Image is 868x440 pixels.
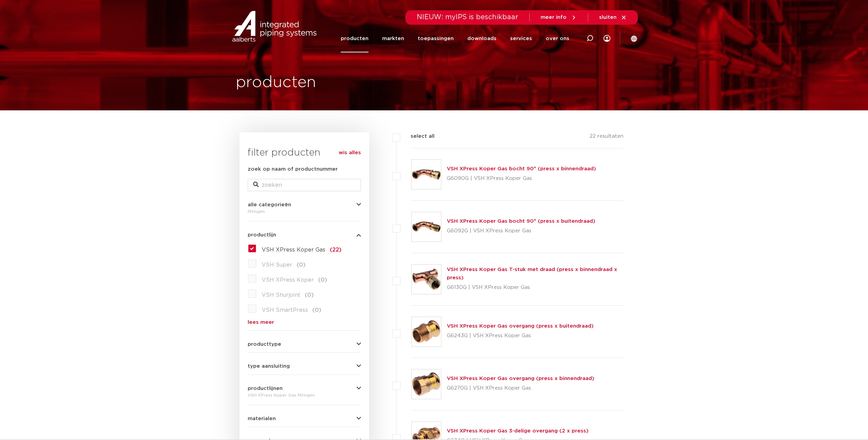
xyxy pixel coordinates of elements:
[417,14,518,21] span: NIEUW: myIPS is beschikbaar
[400,132,435,140] label: select all
[248,364,361,369] button: type aansluiting
[248,342,281,347] span: producttype
[248,386,361,391] button: productlijnen
[447,282,624,293] p: G6130G | VSH XPress Koper Gas
[248,179,361,191] input: zoeken
[330,247,341,253] span: (22)
[262,247,325,253] span: VSH XPress Koper Gas
[412,317,441,346] img: Thumbnail for VSH XPress Koper Gas overgang (press x buitendraad)
[447,383,594,394] p: G6270G | VSH XPress Koper Gas
[412,369,441,399] img: Thumbnail for VSH XPress Koper Gas overgang (press x binnendraad)
[382,25,404,52] a: markten
[248,202,291,207] span: alle categorieën
[248,386,283,391] span: productlijnen
[248,165,338,173] label: zoek op naam of productnummer
[248,342,361,347] button: producttype
[418,25,454,52] a: toepassingen
[604,25,610,52] div: my IPS
[248,364,290,369] span: type aansluiting
[248,320,361,325] a: lees meer
[312,307,321,313] span: (0)
[262,292,300,298] span: VSH Shurjoint
[447,166,596,171] a: VSH XPress Koper Gas bocht 90° (press x binnendraad)
[599,15,617,20] span: sluiten
[341,25,368,52] a: producten
[546,25,569,52] a: over ons
[447,376,594,381] a: VSH XPress Koper Gas overgang (press x binnendraad)
[447,225,595,236] p: G6092G | VSH XPress Koper Gas
[248,416,361,421] button: materialen
[262,262,292,268] span: VSH Super
[318,277,327,283] span: (0)
[248,202,361,207] button: alle categorieën
[339,149,361,157] a: wis alles
[599,14,627,21] a: sluiten
[590,132,623,143] p: 22 resultaten
[447,428,588,433] a: VSH XPress Koper Gas 3-delige overgang (2 x press)
[305,292,314,298] span: (0)
[447,330,594,341] p: G6243G | VSH XPress Koper Gas
[248,416,276,421] span: materialen
[297,262,306,268] span: (0)
[447,173,596,184] p: G6090G | VSH XPress Koper Gas
[236,72,316,94] h1: producten
[341,25,569,52] nav: Menu
[248,391,361,399] div: VSH XPress Koper Gas fittingen
[447,323,594,329] a: VSH XPress Koper Gas overgang (press x buitendraad)
[412,212,441,242] img: Thumbnail for VSH XPress Koper Gas bocht 90° (press x buitendraad)
[447,219,595,224] a: VSH XPress Koper Gas bocht 90° (press x buitendraad)
[467,25,496,52] a: downloads
[412,265,441,294] img: Thumbnail for VSH XPress Koper Gas T-stuk met draad (press x binnendraad x press)
[248,232,276,237] span: productlijn
[248,146,361,160] h3: filter producten
[248,232,361,237] button: productlijn
[248,207,361,216] div: fittingen
[541,14,577,21] a: meer info
[262,307,308,313] span: VSH SmartPress
[541,15,567,20] span: meer info
[412,160,441,189] img: Thumbnail for VSH XPress Koper Gas bocht 90° (press x binnendraad)
[447,267,617,280] a: VSH XPress Koper Gas T-stuk met draad (press x binnendraad x press)
[262,277,314,283] span: VSH XPress Koper
[510,25,532,52] a: services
